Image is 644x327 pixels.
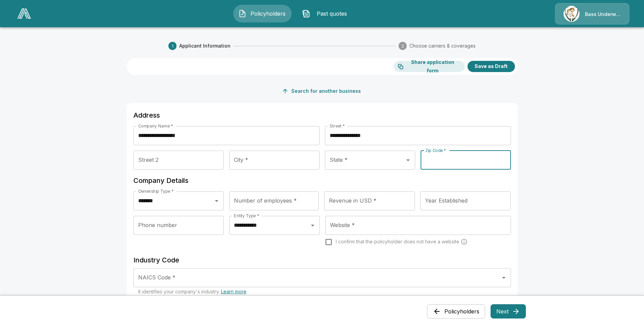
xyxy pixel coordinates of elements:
span: Choose carriers & coverages [409,42,476,49]
button: Policyholders IconPolicyholders [233,5,292,22]
button: Save as Draft [467,61,515,72]
button: Open [212,196,221,206]
label: Zip Code * [425,148,446,153]
label: Company Name * [138,123,173,129]
button: Open [403,155,413,165]
img: AA Logo [17,8,31,19]
label: Ownership Type * [138,188,173,194]
a: Learn more [221,289,246,294]
span: It identifies your company's industry. [138,289,246,294]
button: Policyholders [427,304,485,319]
button: Open [308,221,317,230]
button: Open [499,273,509,282]
span: Policyholders [249,10,287,18]
span: Past quotes [313,10,350,18]
button: Next [491,304,526,319]
button: Share application form [394,61,465,72]
label: Street * [330,123,345,129]
button: Past quotes IconPast quotes [297,5,355,22]
h6: Industry Code [133,255,511,265]
text: 2 [402,44,404,49]
label: Entity Type * [234,213,259,219]
h6: Company Details [133,175,511,186]
img: Past quotes Icon [302,10,310,18]
span: Applicant Information [179,42,231,49]
h6: Address [133,110,511,121]
button: Search for another business [280,85,364,98]
text: 1 [171,44,173,49]
span: I confirm that the policyholder does not have a website [336,238,459,245]
img: Policyholders Icon [238,10,246,18]
svg: Carriers run a cyber security scan on the policyholders' websites. Please enter a website wheneve... [461,238,467,245]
